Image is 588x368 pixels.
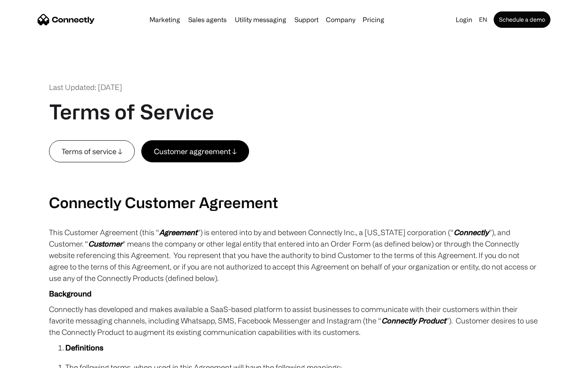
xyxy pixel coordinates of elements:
[16,354,49,365] ul: Language list
[232,16,290,23] a: Utility messaging
[452,14,476,25] a: Login
[154,146,236,157] div: Customer aggreement ↓
[359,16,388,23] a: Pricing
[49,178,539,189] p: ‍
[49,82,122,93] div: Last Updated: [DATE]
[49,162,539,174] p: ‍
[479,14,487,25] div: en
[62,146,122,157] div: Terms of service ↓
[88,240,122,248] em: Customer
[49,193,539,211] h2: Connectly Customer Agreement
[159,228,197,236] em: Agreement
[65,343,103,352] strong: Definitions
[8,353,49,365] aside: Language selected: English
[381,316,446,325] em: Connectly Product
[49,289,91,298] strong: Background
[185,16,230,23] a: Sales agents
[49,303,539,338] p: Connectly has developed and makes available a SaaS-based platform to assist businesses to communi...
[454,228,489,236] em: Connectly
[49,99,214,124] h1: Terms of Service
[49,227,539,284] p: This Customer Agreement (this “ ”) is entered into by and between Connectly Inc., a [US_STATE] co...
[291,16,322,23] a: Support
[326,14,355,25] div: Company
[494,11,550,28] a: Schedule a demo
[146,16,183,23] a: Marketing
